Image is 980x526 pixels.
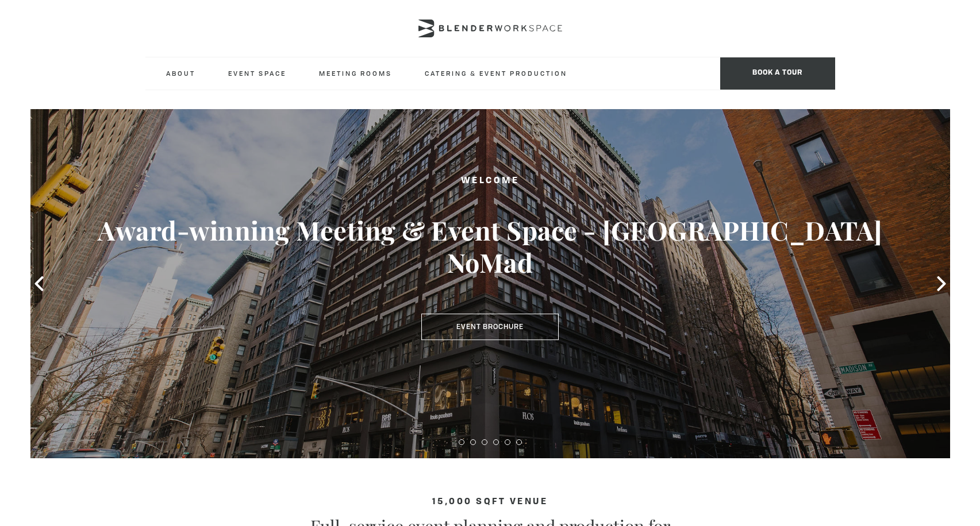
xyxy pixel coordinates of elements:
a: Event Space [219,57,295,89]
h4: 15,000 sqft venue [145,497,835,507]
h3: Award-winning Meeting & Event Space - [GEOGRAPHIC_DATA] NoMad [76,214,904,279]
a: Event Brochure [421,314,559,340]
a: Catering & Event Production [416,57,577,89]
a: Meeting Rooms [310,57,401,89]
h2: Welcome [76,174,904,188]
span: Book a tour [720,57,835,90]
a: About [157,57,205,89]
